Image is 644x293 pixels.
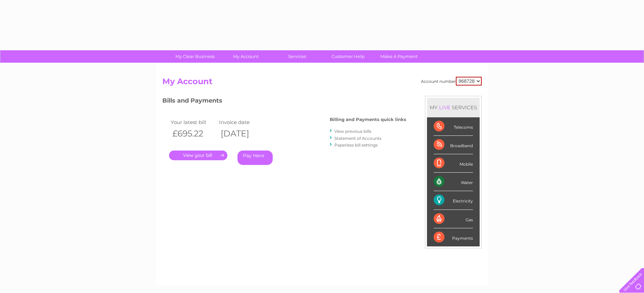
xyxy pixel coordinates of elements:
a: . [169,151,227,160]
div: Broadband [434,136,473,154]
th: £695.22 [169,127,217,140]
div: Electricity [434,191,473,210]
div: Water [434,173,473,191]
h4: Billing and Payments quick links [330,117,406,122]
div: Mobile [434,154,473,173]
td: Your latest bill [169,118,217,127]
h2: My Account [162,77,482,90]
a: Make A Payment [371,50,427,63]
a: Paperless bill settings [334,142,378,148]
a: Services [269,50,325,63]
th: [DATE] [217,127,266,140]
a: View previous bills [334,129,371,134]
div: Account number [421,77,482,85]
div: Gas [434,210,473,228]
div: LIVE [438,104,452,111]
h3: Bills and Payments [162,96,406,108]
a: Statement of Accounts [334,136,381,141]
td: Invoice date [217,118,266,127]
div: Telecoms [434,117,473,136]
div: MY SERVICES [427,98,480,117]
a: Pay Here [237,151,273,165]
a: My Account [218,50,274,63]
a: My Clear Business [167,50,223,63]
a: Customer Help [320,50,376,63]
div: Payments [434,228,473,246]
